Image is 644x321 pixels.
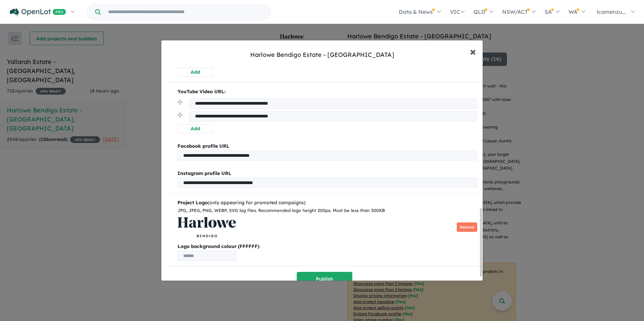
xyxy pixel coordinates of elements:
div: JPG, JPEG, PNG, WEBP, SVG log files. Recommended logo height 200px. Must be less than 300KB [178,207,477,214]
span: × [470,44,476,59]
input: Try estate name, suburb, builder or developer [102,5,269,19]
button: Publish [297,272,352,286]
b: Project Logo [178,200,208,206]
img: drag.svg [178,112,183,117]
button: Remove [457,222,477,232]
img: Openlot PRO Logo White [10,8,66,16]
b: Facebook profile URL [178,143,229,149]
span: lcamenzu... [597,8,626,15]
b: Instagram profile URL [178,170,231,176]
img: drag.svg [178,100,183,105]
b: Logo background colour (FFFFFF) [178,243,477,251]
div: (only appearing for promoted campaigns) [178,199,477,207]
img: Harlowe%20Bendigo%20Estate%20-%20Huntly___1710970392.png [178,217,236,237]
button: Add [178,68,214,77]
p: YouTube Video URL: [178,88,477,96]
button: Add [178,124,214,133]
div: Harlowe Bendigo Estate - [GEOGRAPHIC_DATA] [250,50,394,59]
